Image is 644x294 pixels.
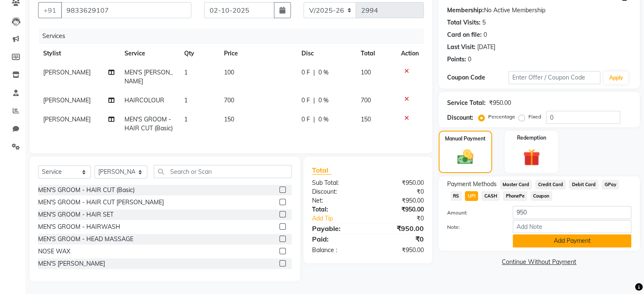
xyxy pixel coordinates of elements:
[312,166,332,175] span: Total
[318,115,329,124] span: 0 %
[528,113,541,121] label: Fixed
[368,187,430,196] div: ₹0
[482,18,486,27] div: 5
[306,196,368,205] div: Net:
[517,134,546,142] label: Redemption
[124,96,164,104] span: HAIRCOLOUR
[224,96,234,104] span: 700
[154,165,292,178] input: Search or Scan
[477,43,495,52] div: [DATE]
[306,234,368,244] div: Paid:
[503,191,527,201] span: PhonePe
[447,180,497,189] span: Payment Methods
[219,44,296,63] th: Price
[38,44,119,63] th: Stylist
[484,30,487,39] div: 0
[313,68,315,77] span: |
[368,246,430,255] div: ₹950.00
[500,180,532,190] span: Master Card
[296,44,356,63] th: Disc
[602,180,619,190] span: GPay
[61,2,191,18] input: Search by Name/Mobile/Email/Code
[368,223,430,234] div: ₹950.00
[447,113,473,122] div: Discount:
[368,196,430,205] div: ₹950.00
[465,191,478,201] span: UPI
[440,258,638,267] a: Continue Without Payment
[306,179,368,187] div: Sub Total:
[518,147,545,168] img: _gift.svg
[604,71,628,84] button: Apply
[361,69,371,76] span: 100
[535,180,566,190] span: Credit Card
[447,6,631,15] div: No Active Membership
[313,115,315,124] span: |
[43,115,91,123] span: [PERSON_NAME]
[531,191,552,201] span: Coupon
[378,214,430,223] div: ₹0
[488,113,515,121] label: Percentage
[452,148,478,166] img: _cash.svg
[301,115,310,124] span: 0 F
[361,115,371,123] span: 150
[447,18,481,27] div: Total Visits:
[124,69,173,85] span: MEN'S [PERSON_NAME]
[447,43,475,52] div: Last Visit:
[513,220,631,233] input: Add Note
[43,96,91,104] span: [PERSON_NAME]
[124,115,173,132] span: MEN'S GROOM - HAIR CUT (Basic)
[318,68,329,77] span: 0 %
[396,44,424,63] th: Action
[368,179,430,187] div: ₹950.00
[38,247,70,256] div: NOSE WAX
[184,69,188,76] span: 1
[451,191,462,201] span: RS
[447,73,509,82] div: Coupon Code
[356,44,396,63] th: Total
[513,234,631,247] button: Add Payment
[306,205,368,214] div: Total:
[301,96,310,105] span: 0 F
[224,69,234,76] span: 100
[306,246,368,255] div: Balance :
[38,235,133,244] div: MEN'S GROOM - HEAD MASSAGE
[318,96,329,105] span: 0 %
[441,209,506,217] label: Amount:
[306,223,368,234] div: Payable:
[39,28,430,44] div: Services
[445,135,486,143] label: Manual Payment
[38,223,120,231] div: MEN'S GROOM - HAIRWASH
[119,44,179,63] th: Service
[468,55,471,64] div: 0
[184,115,188,123] span: 1
[368,234,430,244] div: ₹0
[361,96,371,104] span: 700
[368,205,430,214] div: ₹950.00
[38,198,164,207] div: MEN'S GROOM - HAIR CUT [PERSON_NAME]
[313,96,315,105] span: |
[184,96,188,104] span: 1
[447,55,466,64] div: Points:
[179,44,219,63] th: Qty
[38,259,105,268] div: MEN'S [PERSON_NAME]
[441,223,506,231] label: Note:
[569,180,598,190] span: Debit Card
[306,187,368,196] div: Discount:
[481,191,500,201] span: CASH
[38,2,62,18] button: +91
[224,115,234,123] span: 150
[38,186,135,195] div: MEN'S GROOM - HAIR CUT (Basic)
[38,210,113,219] div: MEN'S GROOM - HAIR SET
[513,206,631,219] input: Amount
[306,214,378,223] a: Add Tip
[43,69,91,76] span: [PERSON_NAME]
[447,30,482,39] div: Card on file:
[509,71,601,84] input: Enter Offer / Coupon Code
[447,6,484,15] div: Membership:
[489,99,511,107] div: ₹950.00
[447,99,486,107] div: Service Total:
[301,68,310,77] span: 0 F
